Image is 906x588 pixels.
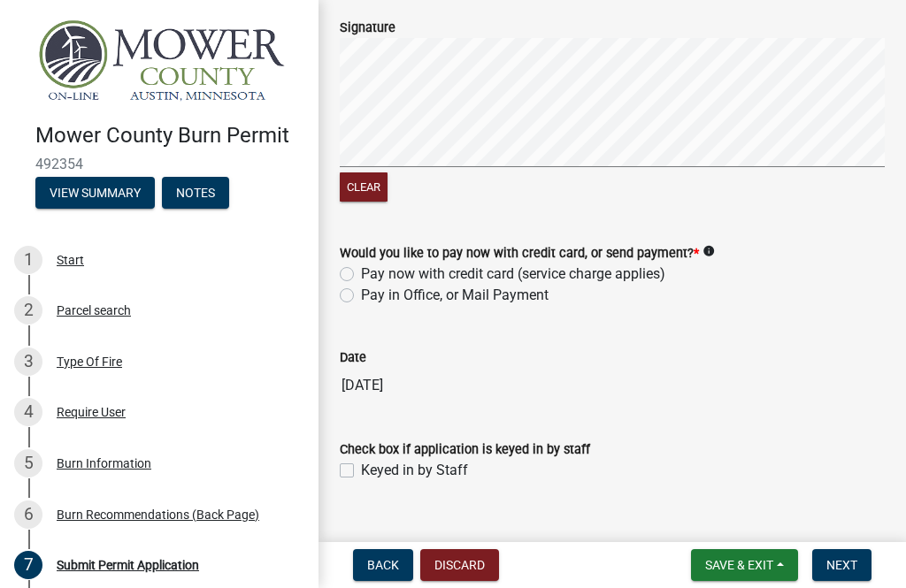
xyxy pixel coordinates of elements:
label: Pay in Office, or Mail Payment [361,285,549,306]
span: 492354 [35,156,283,172]
i: info [703,245,715,257]
div: Type Of Fire [57,355,122,368]
button: Notes [162,177,229,209]
span: Save & Exit [705,558,773,572]
button: Clear [340,172,388,202]
wm-modal-confirm: Notes [162,187,229,201]
button: Save & Exit [691,549,798,581]
button: Next [812,549,871,581]
label: Date [340,352,366,364]
div: Burn Recommendations (Back Page) [57,508,259,521]
label: Check box if application is keyed in by staff [340,444,590,456]
div: 2 [14,296,42,325]
div: 6 [14,500,42,529]
label: Pay now with credit card (service charge applies) [361,263,665,285]
div: 7 [14,551,42,579]
label: Would you like to pay now with credit card, or send payment? [340,248,699,260]
span: Back [367,558,399,572]
div: Start [57,254,84,266]
button: View Summary [35,177,155,209]
label: Signature [340,22,395,34]
div: 3 [14,347,42,376]
div: Burn Information [57,457,151,470]
button: Discard [420,549,499,581]
div: 5 [14,449,42,477]
div: 4 [14,398,42,426]
h4: Mower County Burn Permit [35,123,304,149]
button: Back [353,549,413,581]
div: Parcel search [57,304,131,317]
div: Require User [57,406,126,418]
div: 1 [14,246,42,274]
div: Submit Permit Application [57,559,199,571]
wm-modal-confirm: Summary [35,187,155,201]
span: Next [826,558,857,572]
label: Keyed in by Staff [361,460,468,481]
img: Mower County, Minnesota [35,19,290,104]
